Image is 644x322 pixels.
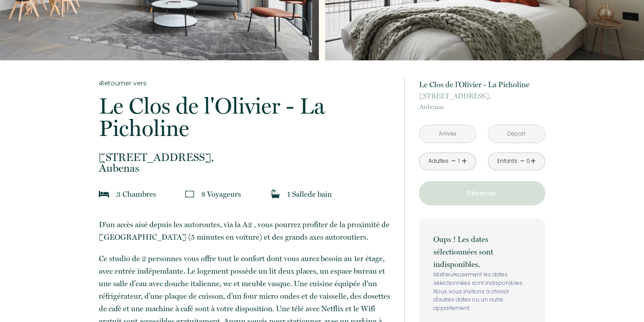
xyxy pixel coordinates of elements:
[99,218,392,243] p: D'un accès aisé depuis les autoroutes, via la A2 , vous pourrez profiter de la proximité de [GEOG...
[497,157,517,165] div: Enfants
[451,154,456,168] a: -
[99,78,392,88] a: Retourner vers
[201,188,241,200] p: 8 Voyageur
[99,95,392,140] p: Le Clos de l'Olivier - La Picholine
[419,91,545,112] p: Aubenas
[428,157,449,165] div: Adultes
[153,190,156,199] span: s
[526,157,530,165] div: 0
[287,188,332,200] p: 1 Salle de bain
[116,188,156,200] p: 3 Chambre
[433,271,531,313] p: Malheureusement les dates sélectionnées sont indisponibles. Nous vous invitons à choisir d'autres...
[606,282,637,315] iframe: Chat
[462,154,467,168] a: +
[419,91,545,102] span: [STREET_ADDRESS],
[520,154,525,168] a: -
[185,190,194,199] img: guests
[99,152,392,174] p: Aubenas
[422,188,542,199] p: Réserver
[419,125,476,143] input: Arrivée
[530,154,536,168] a: +
[457,157,461,165] div: 1
[238,190,241,199] span: s
[419,181,545,205] button: Réserver
[433,233,531,271] p: Oups ! Les dates sélectionnées sont indisponibles.
[488,125,545,143] input: Départ
[419,78,545,91] p: Le Clos de l'Olivier - La Picholine
[99,152,392,163] span: [STREET_ADDRESS],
